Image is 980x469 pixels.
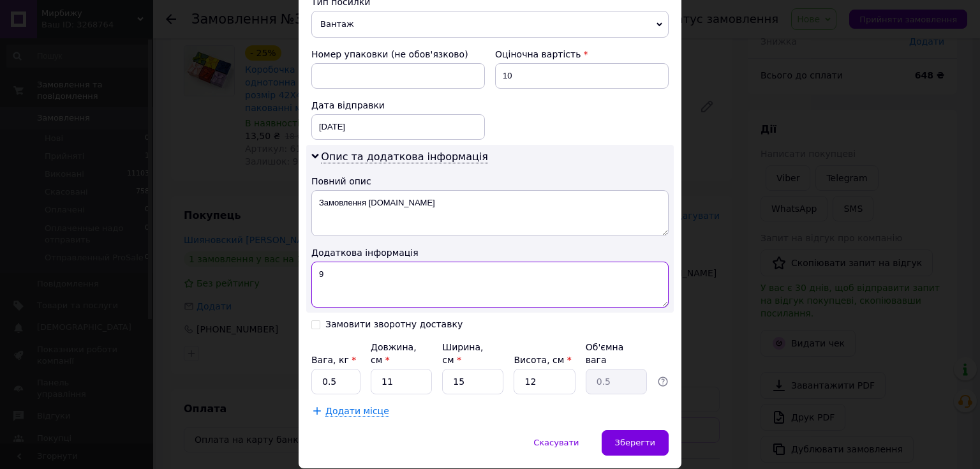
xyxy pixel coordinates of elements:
[311,99,485,112] div: Дата відправки
[495,48,669,61] div: Оціночна вартість
[311,246,669,259] div: Додаткова інформація
[325,406,389,417] span: Додати місце
[533,438,579,447] span: Скасувати
[586,341,647,366] div: Об'ємна вага
[311,355,356,365] label: Вага, кг
[311,190,669,236] textarea: Замовлення [DOMAIN_NAME]
[321,151,488,163] span: Опис та додаткова інформація
[311,262,669,308] textarea: 9
[442,342,483,365] label: Ширина, см
[325,319,463,330] div: Замовити зворотну доставку
[371,342,417,365] label: Довжина, см
[311,48,485,61] div: Номер упаковки (не обов'язково)
[311,175,669,188] div: Повний опис
[311,11,669,38] span: Вантаж
[514,355,571,365] label: Висота, см
[615,438,655,447] span: Зберегти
